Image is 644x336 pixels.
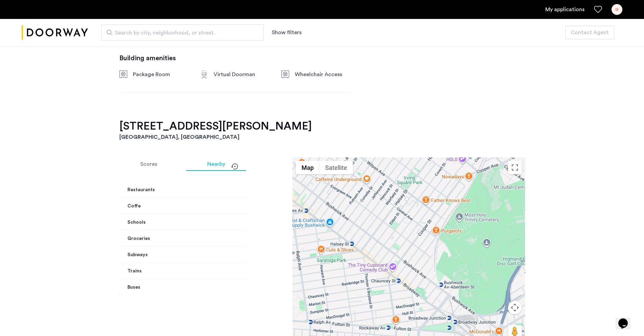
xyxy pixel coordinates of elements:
h3: Building amenities [119,54,352,62]
mat-panel-title: Subways [127,251,272,259]
div: Package Room [133,70,190,79]
mat-expansion-panel-header: Buses [119,279,288,295]
button: Show satellite imagery [319,161,353,174]
span: Nearby [207,161,225,167]
h2: [STREET_ADDRESS][PERSON_NAME] [119,119,525,133]
img: logo [22,20,88,45]
div: IB [612,4,622,15]
mat-panel-title: Groceries [127,235,272,242]
a: Favorites [594,5,602,14]
a: Cazamio logo [22,20,88,45]
mat-expansion-panel-header: Schools [119,214,288,230]
span: Search by city, neighborhood, or street. [115,29,245,37]
div: Wheelchair Access [295,70,352,79]
input: Apartment Search [101,24,264,41]
span: Scores [140,161,157,167]
mat-expansion-panel-header: Subways [119,247,288,263]
mat-panel-title: Schools [127,219,272,226]
mat-panel-title: Buses [127,284,272,291]
div: Virtual Doorman [214,70,270,79]
mat-expansion-panel-header: Restaurants [119,182,288,198]
button: button [565,26,614,39]
h3: [GEOGRAPHIC_DATA], [GEOGRAPHIC_DATA] [119,133,525,141]
a: My application [545,5,585,14]
mat-panel-title: Coffe [127,203,272,210]
mat-expansion-panel-header: Coffe [119,198,288,214]
button: Toggle fullscreen view [508,161,522,174]
button: Show or hide filters [272,28,302,37]
button: Map camera controls [508,301,522,314]
span: Contact Agent [571,28,609,37]
mat-panel-title: Restaurants [127,186,272,194]
mat-expansion-panel-header: Trains [119,263,288,279]
button: Show street map [296,161,319,174]
mat-expansion-panel-header: Groceries [119,230,288,247]
iframe: chat widget [616,309,637,329]
mat-panel-title: Trains [127,268,272,275]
